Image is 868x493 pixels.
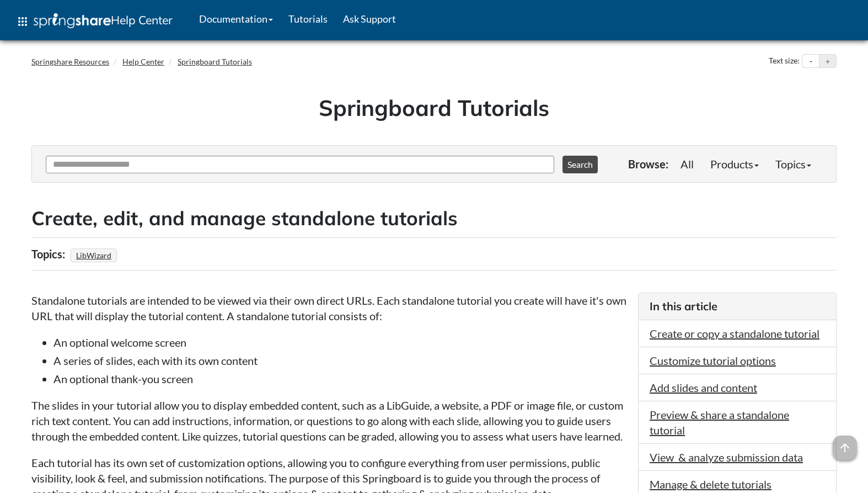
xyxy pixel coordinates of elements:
[40,92,828,123] h1: Springboard Tutorials
[16,15,29,28] span: apps
[628,156,668,172] p: Browse:
[833,436,857,460] span: arrow_upward
[31,205,837,232] h2: Create, edit, and manage standalone tutorials
[8,5,180,38] a: apps Help Center
[833,437,857,450] a: arrow_upward
[650,354,776,367] a: Customize tutorial options
[650,327,819,340] a: Create or copy a standalone tutorial
[767,54,802,68] div: Text size:
[335,5,404,33] a: Ask Support
[178,57,252,66] a: Springboard Tutorials
[819,55,836,68] button: Increase text size
[281,5,335,33] a: Tutorials
[122,57,164,66] a: Help Center
[31,397,627,444] p: The slides in your tutorial allow you to display embedded content, such as a LibGuide, a website,...
[111,13,173,27] span: Help Center
[650,450,803,464] a: View & analyze submission data
[34,13,111,28] img: Springshare
[191,5,281,33] a: Documentation
[74,247,113,263] a: LibWizard
[802,55,819,68] button: Decrease text size
[53,371,627,386] li: An optional thank-you screen
[767,153,819,175] a: Topics
[53,335,627,350] li: An optional welcome screen
[650,299,825,314] h3: In this article
[650,381,757,394] a: Add slides and content
[31,293,627,324] p: Standalone tutorials are intended to be viewed via their own direct URLs. Each standalone tutoria...
[650,478,771,491] a: Manage & delete tutorials
[702,153,767,175] a: Products
[31,243,68,264] div: Topics:
[650,408,789,437] a: Preview & share a standalone tutorial
[562,156,598,173] button: Search
[31,57,109,66] a: Springshare Resources
[672,153,702,175] a: All
[53,353,627,368] li: A series of slides, each with its own content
